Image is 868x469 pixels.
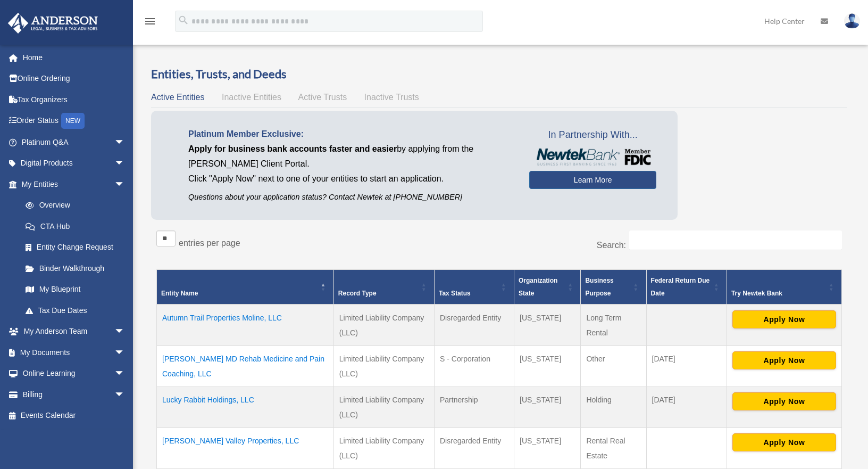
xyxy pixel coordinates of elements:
[298,93,347,102] span: Active Trusts
[188,127,513,142] p: Platinum Member Exclusive:
[15,279,136,300] a: My Blueprint
[844,13,860,29] img: User Pic
[581,270,646,305] th: Business Purpose: Activate to sort
[338,290,377,297] span: Record Type
[514,270,581,305] th: Organization State: Activate to sort
[7,89,141,110] a: Tax Organizers
[333,346,434,387] td: Limited Liability Company (LLC)
[188,191,513,204] p: Questions about your application status? Contact Newtek at [PHONE_NUMBER]
[114,342,136,364] span: arrow_drop_down
[732,433,836,451] button: Apply Now
[7,131,141,153] a: Platinum Q&Aarrow_drop_down
[333,270,434,305] th: Record Type: Activate to sort
[114,153,136,175] span: arrow_drop_down
[581,387,646,428] td: Holding
[435,270,514,305] th: Tax Status: Activate to sort
[144,15,156,28] i: menu
[114,321,136,343] span: arrow_drop_down
[727,270,841,305] th: Try Newtek Bank : Activate to sort
[15,300,136,321] a: Tax Due Dates
[114,363,136,385] span: arrow_drop_down
[7,174,136,195] a: My Entitiesarrow_drop_down
[188,142,513,171] p: by applying from the [PERSON_NAME] Client Portal.
[435,305,514,346] td: Disregarded Entity
[178,14,189,26] i: search
[364,93,419,102] span: Inactive Trusts
[651,277,710,297] span: Federal Return Due Date
[731,287,825,300] div: Try Newtek Bank
[7,342,141,363] a: My Documentsarrow_drop_down
[7,47,141,68] a: Home
[529,127,656,144] span: In Partnership With...
[157,387,334,428] td: Lucky Rabbit Holdings, LLC
[114,131,136,153] span: arrow_drop_down
[114,174,136,195] span: arrow_drop_down
[333,387,434,428] td: Limited Liability Company (LLC)
[15,237,136,258] a: Entity Change Request
[597,241,626,250] label: Search:
[435,387,514,428] td: Partnership
[646,387,727,428] td: [DATE]
[15,216,136,237] a: CTA Hub
[157,346,334,387] td: [PERSON_NAME] MD Rehab Medicine and Pain Coaching, LLC
[151,93,204,102] span: Active Entities
[188,144,397,153] span: Apply for business bank accounts faster and easier
[585,277,613,297] span: Business Purpose
[514,305,581,346] td: [US_STATE]
[581,346,646,387] td: Other
[15,195,130,216] a: Overview
[157,305,334,346] td: Autumn Trail Properties Moline, LLC
[333,305,434,346] td: Limited Liability Company (LLC)
[581,305,646,346] td: Long Term Rental
[7,321,141,342] a: My Anderson Teamarrow_drop_down
[222,93,281,102] span: Inactive Entities
[519,277,557,297] span: Organization State
[151,66,847,83] h3: Entities, Trusts, and Deeds
[732,392,836,410] button: Apply Now
[646,270,727,305] th: Federal Return Due Date: Activate to sort
[161,290,198,297] span: Entity Name
[179,238,240,248] label: entries per page
[7,153,141,174] a: Digital Productsarrow_drop_down
[5,13,101,34] img: Anderson Advisors Platinum Portal
[439,290,471,297] span: Tax Status
[7,68,141,89] a: Online Ordering
[61,113,85,129] div: NEW
[188,171,513,186] p: Click "Apply Now" next to one of your entities to start an application.
[15,258,136,279] a: Binder Walkthrough
[114,384,136,406] span: arrow_drop_down
[435,346,514,387] td: S - Corporation
[514,346,581,387] td: [US_STATE]
[535,149,651,166] img: NewtekBankLogoSM.png
[732,351,836,369] button: Apply Now
[144,19,156,28] a: menu
[7,363,141,384] a: Online Learningarrow_drop_down
[514,387,581,428] td: [US_STATE]
[157,270,334,305] th: Entity Name: Activate to invert sorting
[7,405,141,426] a: Events Calendar
[529,171,656,189] a: Learn More
[646,346,727,387] td: [DATE]
[7,384,141,405] a: Billingarrow_drop_down
[7,110,141,132] a: Order StatusNEW
[732,310,836,328] button: Apply Now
